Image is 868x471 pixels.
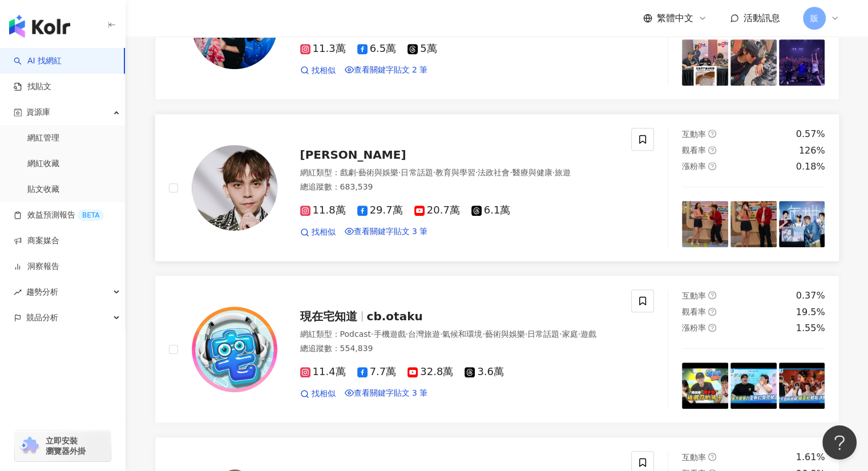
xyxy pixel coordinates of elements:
[405,329,407,339] span: ·
[300,43,346,55] span: 11.3萬
[682,201,728,247] img: post-image
[682,453,706,462] span: 互動率
[475,168,478,177] span: ·
[300,148,406,162] span: [PERSON_NAME]
[14,210,104,221] a: 效益預測報告BETA
[407,43,437,55] span: 5萬
[730,363,777,409] img: post-image
[414,204,460,216] span: 20.7萬
[796,289,825,302] div: 0.37%
[682,363,728,409] img: post-image
[356,168,358,177] span: ·
[442,329,482,339] span: 氣候和環境
[398,168,401,177] span: ·
[510,168,512,177] span: ·
[799,144,825,157] div: 126%
[552,168,555,177] span: ·
[779,39,825,86] img: post-image
[340,168,356,177] span: 戲劇
[300,343,618,355] div: 總追蹤數 ： 554,839
[525,329,527,339] span: ·
[796,160,825,173] div: 0.18%
[512,168,552,177] span: 醫療與健康
[345,388,428,400] a: 查看關鍵字貼文 3 筆
[9,15,70,38] img: logo
[14,55,62,67] a: searchAI 找網紅
[354,227,428,236] span: 查看關鍵字貼文 3 筆
[345,227,428,238] a: 查看關鍵字貼文 3 筆
[300,309,357,323] span: 現在宅知道
[27,184,59,195] a: 貼文收藏
[46,436,86,456] span: 立即安裝 瀏覽器外掛
[796,451,825,464] div: 1.61%
[559,329,562,339] span: ·
[682,323,706,332] span: 漲粉率
[373,329,405,339] span: 手機遊戲
[26,279,58,305] span: 趨勢分析
[300,366,346,378] span: 11.4萬
[478,168,510,177] span: 法政社會
[779,363,825,409] img: post-image
[14,288,22,296] span: rise
[18,437,41,455] img: chrome extension
[465,366,504,378] span: 3.6萬
[433,168,435,177] span: ·
[435,168,475,177] span: 教育與學習
[14,261,59,272] a: 洞察報告
[300,329,618,340] div: 網紅類型 ：
[300,65,336,77] a: 找相似
[682,162,706,171] span: 漲粉率
[796,322,825,335] div: 1.55%
[354,65,428,74] span: 查看關鍵字貼文 2 筆
[562,329,578,339] span: 家庭
[580,329,596,339] span: 遊戲
[440,329,442,339] span: ·
[682,291,706,300] span: 互動率
[708,162,716,170] span: question-circle
[300,204,346,216] span: 11.8萬
[14,81,51,92] a: 找貼文
[340,329,371,339] span: Podcast
[730,201,777,247] img: post-image
[401,168,433,177] span: 日常話題
[14,235,59,247] a: 商案媒合
[192,145,277,231] img: KOL Avatar
[744,13,780,23] span: 活動訊息
[155,275,839,423] a: KOL Avatar現在宅知道cb.otaku網紅類型：Podcast·手機遊戲·台灣旅遊·氣候和環境·藝術與娛樂·日常話題·家庭·遊戲總追蹤數：554,83911.4萬7.7萬32.8萬3.6...
[357,204,403,216] span: 29.7萬
[300,227,336,238] a: 找相似
[408,329,440,339] span: 台灣旅遊
[15,430,111,461] a: chrome extension立即安裝 瀏覽器外掛
[357,366,397,378] span: 7.7萬
[482,329,485,339] span: ·
[354,388,428,397] span: 查看關鍵字貼文 3 筆
[26,305,58,331] span: 競品分析
[300,388,336,400] a: 找相似
[371,329,373,339] span: ·
[527,329,559,339] span: 日常話題
[312,388,336,400] span: 找相似
[708,291,716,299] span: question-circle
[26,99,50,125] span: 資源庫
[682,146,706,155] span: 觀看率
[471,204,511,216] span: 6.1萬
[682,307,706,316] span: 觀看率
[708,308,716,316] span: question-circle
[796,128,825,140] div: 0.57%
[822,425,857,460] iframe: Help Scout Beacon - Open
[345,65,428,77] a: 查看關鍵字貼文 2 筆
[367,309,423,323] span: cb.otaku
[730,39,777,86] img: post-image
[708,324,716,332] span: question-circle
[708,130,716,138] span: question-circle
[682,39,728,86] img: post-image
[796,306,825,319] div: 19.5%
[358,168,398,177] span: 藝術與娛樂
[312,65,336,77] span: 找相似
[27,158,59,170] a: 網紅收藏
[27,132,59,144] a: 網紅管理
[682,130,706,139] span: 互動率
[779,201,825,247] img: post-image
[578,329,580,339] span: ·
[357,43,397,55] span: 6.5萬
